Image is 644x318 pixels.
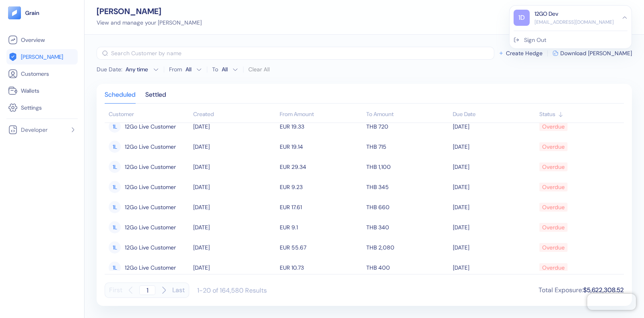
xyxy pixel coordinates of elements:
[451,137,537,157] td: [DATE]
[560,50,632,56] span: Download [PERSON_NAME]
[125,200,176,214] span: 12Go Live Customer
[278,217,364,237] td: EUR 9.1
[542,180,565,194] div: Overdue
[109,121,121,133] div: 1L
[506,50,543,56] span: Create Hedge
[535,10,558,18] div: 12GO Dev
[97,65,159,73] button: Due Date:Any time
[8,86,76,96] a: Wallets
[191,177,278,197] td: [DATE]
[542,140,565,154] div: Overdue
[109,283,122,298] button: First
[109,161,121,173] div: 1L
[535,19,614,26] div: [EMAIL_ADDRESS][DOMAIN_NAME]
[21,126,47,134] span: Developer
[364,107,451,123] th: To Amount
[587,294,636,310] iframe: Chatra live chat
[184,63,202,76] button: From
[8,52,76,62] a: [PERSON_NAME]
[8,35,76,45] a: Overview
[97,65,122,73] span: Due Date :
[111,47,494,60] input: Search Customer by name
[364,237,451,258] td: THB 2,080
[542,220,565,234] div: Overdue
[109,141,121,153] div: 1L
[105,92,136,103] div: Scheduled
[278,258,364,278] td: EUR 10.73
[191,237,278,258] td: [DATE]
[553,50,632,56] button: Download [PERSON_NAME]
[105,107,191,123] th: Customer
[539,110,620,118] div: Sort ascending
[191,197,278,217] td: [DATE]
[451,197,537,217] td: [DATE]
[278,177,364,197] td: EUR 9.23
[8,6,21,19] img: logo-tablet-V2.svg
[21,36,45,44] span: Overview
[278,107,364,123] th: From Amount
[97,7,202,15] div: [PERSON_NAME]
[451,177,537,197] td: [DATE]
[109,221,121,233] div: 1L
[451,157,537,177] td: [DATE]
[364,116,451,137] td: THB 720
[498,50,543,56] button: Create Hedge
[109,262,121,274] div: 1L
[542,160,565,174] div: Overdue
[125,120,176,133] span: 12Go Live Customer
[451,237,537,258] td: [DATE]
[514,10,530,26] div: 1D
[278,197,364,217] td: EUR 17.61
[197,286,267,295] div: 1-20 of 164,580 Results
[191,116,278,137] td: [DATE]
[172,283,185,298] button: Last
[220,63,238,76] button: To
[125,220,176,234] span: 12Go Live Customer
[364,258,451,278] td: THB 400
[364,137,451,157] td: THB 715
[451,116,537,137] td: [DATE]
[278,116,364,137] td: EUR 19.33
[109,201,121,213] div: 1L
[21,104,42,112] span: Settings
[125,241,176,254] span: 12Go Live Customer
[364,157,451,177] td: THB 1,100
[125,180,176,194] span: 12Go Live Customer
[542,120,565,133] div: Overdue
[191,217,278,237] td: [DATE]
[542,200,565,214] div: Overdue
[364,217,451,237] td: THB 340
[109,241,121,254] div: 1L
[278,157,364,177] td: EUR 29.34
[278,137,364,157] td: EUR 19.14
[542,241,565,254] div: Overdue
[191,157,278,177] td: [DATE]
[97,19,202,27] div: View and manage your [PERSON_NAME]
[191,258,278,278] td: [DATE]
[126,65,150,73] div: Any time
[524,36,546,44] div: Sign Out
[25,10,40,16] img: logo
[364,177,451,197] td: THB 345
[212,67,218,72] label: To
[542,261,565,274] div: Overdue
[21,70,49,78] span: Customers
[539,285,624,295] div: Total Exposure :
[583,286,624,294] span: $5,622,308.52
[8,103,76,112] a: Settings
[125,261,176,274] span: 12Go Live Customer
[21,53,63,61] span: [PERSON_NAME]
[193,110,276,118] div: Sort ascending
[451,258,537,278] td: [DATE]
[125,140,176,154] span: 12Go Live Customer
[125,160,176,174] span: 12Go Live Customer
[364,197,451,217] td: THB 660
[169,67,182,72] label: From
[191,137,278,157] td: [DATE]
[278,237,364,258] td: EUR 55.67
[8,69,76,79] a: Customers
[145,92,166,103] div: Settled
[453,110,535,118] div: Sort ascending
[109,181,121,193] div: 1L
